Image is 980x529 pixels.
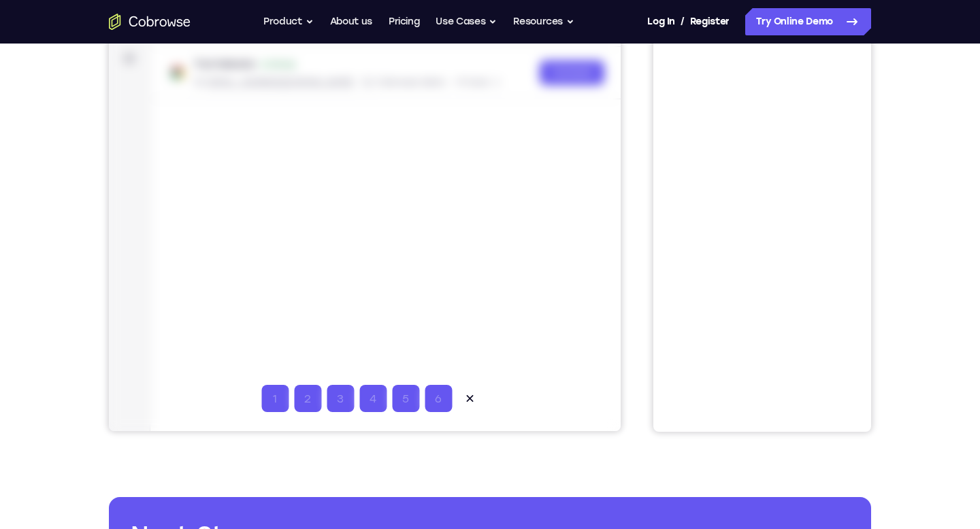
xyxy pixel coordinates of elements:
a: Log In [647,8,674,35]
button: Resources [513,8,574,35]
a: Try Online Demo [745,8,871,35]
button: Use Cases [436,8,497,35]
a: About us [330,8,372,35]
a: Register [690,8,730,35]
span: / [681,14,685,30]
a: Pricing [389,8,420,35]
button: Product [263,8,314,35]
a: Go to the home page [109,14,191,30]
